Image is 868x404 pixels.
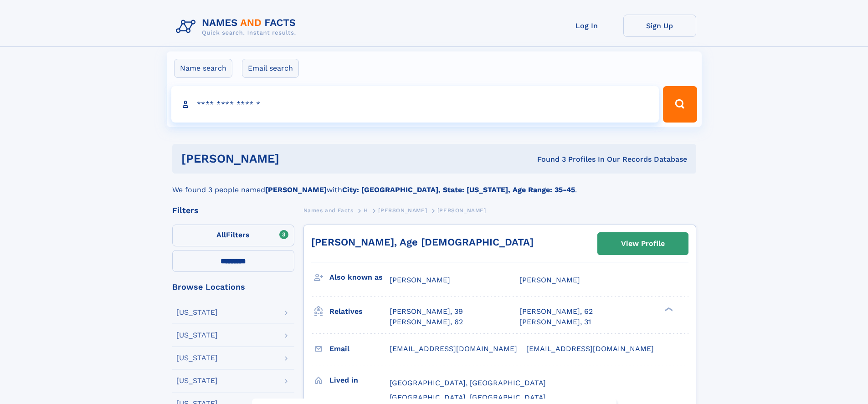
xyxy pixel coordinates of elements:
[390,276,450,284] span: [PERSON_NAME]
[176,309,218,316] div: [US_STATE]
[364,205,368,216] a: H
[390,307,463,317] a: [PERSON_NAME], 39
[621,233,665,254] div: View Profile
[526,344,654,353] span: [EMAIL_ADDRESS][DOMAIN_NAME]
[216,230,226,239] span: All
[171,86,659,123] input: search input
[378,207,427,214] span: [PERSON_NAME]
[408,154,687,164] div: Found 3 Profiles In Our Records Database
[378,205,427,216] a: [PERSON_NAME]
[176,377,218,384] div: [US_STATE]
[390,378,546,387] span: [GEOGRAPHIC_DATA], [GEOGRAPHIC_DATA]
[172,15,303,39] img: Logo Names and Facts
[176,332,218,339] div: [US_STATE]
[390,317,463,327] a: [PERSON_NAME], 62
[663,86,697,123] button: Search Button
[303,205,354,216] a: Names and Facts
[437,207,486,214] span: [PERSON_NAME]
[265,185,327,194] b: [PERSON_NAME]
[550,15,623,37] a: Log In
[172,283,294,291] div: Browse Locations
[172,206,294,215] div: Filters
[519,276,580,284] span: [PERSON_NAME]
[364,207,368,214] span: H
[329,304,390,319] h3: Relatives
[598,233,688,255] a: View Profile
[342,185,575,194] b: City: [GEOGRAPHIC_DATA], State: [US_STATE], Age Range: 35-45
[519,307,593,317] a: [PERSON_NAME], 62
[329,373,390,388] h3: Lived in
[172,225,294,246] label: Filters
[390,344,517,353] span: [EMAIL_ADDRESS][DOMAIN_NAME]
[623,15,696,37] a: Sign Up
[242,59,299,78] label: Email search
[181,153,408,164] h1: [PERSON_NAME]
[663,307,673,312] div: ❯
[311,236,534,248] a: [PERSON_NAME], Age [DEMOGRAPHIC_DATA]
[176,354,218,362] div: [US_STATE]
[174,59,232,78] label: Name search
[390,393,546,402] span: [GEOGRAPHIC_DATA], [GEOGRAPHIC_DATA]
[329,341,390,357] h3: Email
[172,174,696,195] div: We found 3 people named with .
[329,270,390,285] h3: Also known as
[519,317,591,327] a: [PERSON_NAME], 31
